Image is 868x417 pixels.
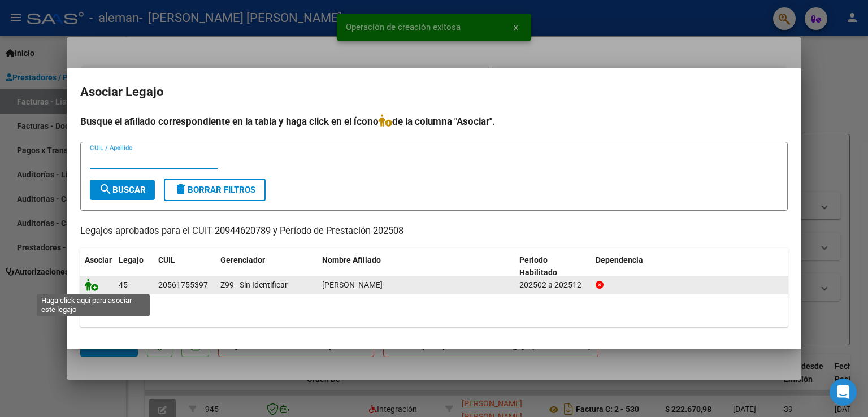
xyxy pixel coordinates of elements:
div: 20561755397 [158,279,208,292]
mat-icon: delete [174,183,188,196]
span: Nombre Afiliado [322,255,381,264]
span: Legajo [119,255,144,264]
datatable-header-cell: CUIL [154,248,216,285]
span: Gerenciador [220,255,265,264]
datatable-header-cell: Dependencia [591,248,788,285]
datatable-header-cell: Gerenciador [216,248,318,285]
span: SCANDAR LUCIO [322,280,383,289]
div: 1 registros [80,298,788,327]
datatable-header-cell: Periodo Habilitado [515,248,591,285]
button: Buscar [90,180,155,200]
span: CUIL [158,255,175,264]
span: Periodo Habilitado [519,255,557,277]
h2: Asociar Legajo [80,81,788,103]
span: Z99 - Sin Identificar [220,280,288,289]
span: Buscar [99,185,146,195]
datatable-header-cell: Nombre Afiliado [318,248,515,285]
div: Open Intercom Messenger [830,379,857,406]
span: 45 [119,280,128,289]
p: Legajos aprobados para el CUIT 20944620789 y Período de Prestación 202508 [80,224,788,238]
mat-icon: search [99,183,112,196]
button: Borrar Filtros [164,179,266,201]
span: Borrar Filtros [174,185,255,195]
datatable-header-cell: Legajo [114,248,154,285]
span: Asociar [85,255,112,264]
span: Dependencia [596,255,643,264]
datatable-header-cell: Asociar [80,248,114,285]
h4: Busque el afiliado correspondiente en la tabla y haga click en el ícono de la columna "Asociar". [80,114,788,129]
div: 202502 a 202512 [519,279,587,292]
